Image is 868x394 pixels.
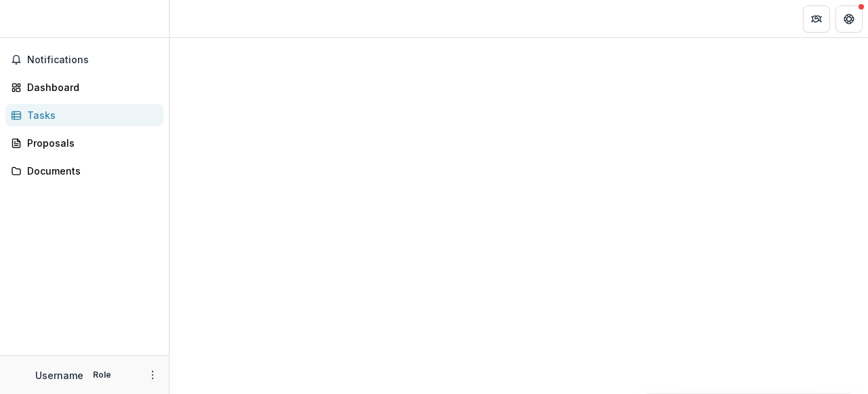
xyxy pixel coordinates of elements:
[835,5,863,33] button: Get Help
[5,76,163,98] a: Dashboard
[5,160,163,182] a: Documents
[144,367,161,383] button: More
[5,132,163,154] a: Proposals
[27,136,153,150] div: Proposals
[35,368,83,382] p: Username
[27,54,158,66] span: Notifications
[27,164,153,178] div: Documents
[89,369,115,381] p: Role
[5,49,163,71] button: Notifications
[27,108,153,122] div: Tasks
[27,80,153,94] div: Dashboard
[803,5,830,33] button: Partners
[5,104,163,126] a: Tasks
